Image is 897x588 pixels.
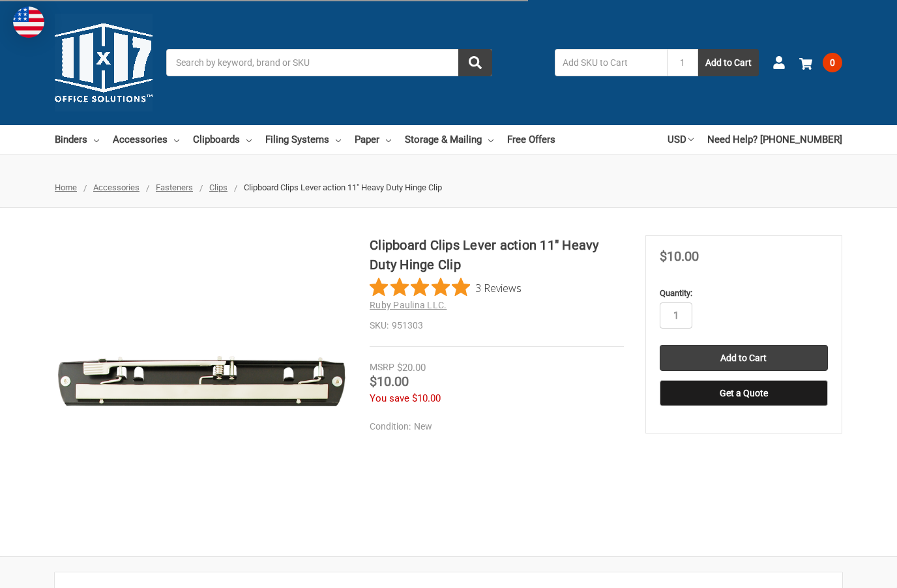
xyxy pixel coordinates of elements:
[113,125,179,154] a: Accessories
[370,278,522,297] button: Rated 5 out of 5 stars from 3 reviews. Jump to reviews.
[193,125,252,154] a: Clipboards
[370,392,409,404] span: You save
[660,345,828,371] input: Add to Cart
[265,125,341,154] a: Filing Systems
[370,300,447,310] a: Ruby Paulina LLC.
[370,235,624,274] h1: Clipboard Clips Lever action 11" Heavy Duty Hinge Clip
[55,183,77,192] a: Home
[397,362,426,374] span: $20.00
[55,235,348,529] img: Clipboard Clips Lever action 11" Heavy Duty Hinge Clip
[668,125,694,154] a: USD
[405,125,493,154] a: Storage & Mailing
[475,278,522,297] span: 3 Reviews
[799,46,842,80] a: 0
[244,183,442,192] span: Clipboard Clips Lever action 11" Heavy Duty Hinge Clip
[660,380,828,406] button: Get a Quote
[355,125,391,154] a: Paper
[660,287,828,300] label: Quantity:
[370,420,411,434] dt: Condition:
[555,49,667,76] input: Add SKU to Cart
[93,183,140,192] a: Accessories
[370,360,394,374] div: MSRP
[55,125,99,154] a: Binders
[660,248,699,264] span: $10.00
[209,183,228,192] a: Clips
[370,374,409,389] span: $10.00
[55,14,153,111] img: 11x17.com
[370,420,618,434] dd: New
[166,49,492,76] input: Search by keyword, brand or SKU
[370,319,389,332] dt: SKU:
[823,53,842,72] span: 0
[13,7,44,38] img: duty and tax information for United States
[698,49,759,76] button: Add to Cart
[156,183,193,192] a: Fasteners
[707,125,842,154] a: Need Help? [PHONE_NUMBER]
[370,319,624,332] dd: 951303
[412,392,441,404] span: $10.00
[507,125,555,154] a: Free Offers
